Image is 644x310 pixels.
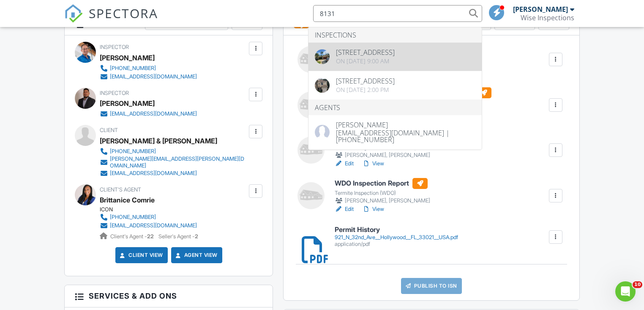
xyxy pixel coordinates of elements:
div: [EMAIL_ADDRESS][DOMAIN_NAME] [110,222,197,229]
div: Wise Inspections [521,13,574,22]
div: [PERSON_NAME][EMAIL_ADDRESS][PERSON_NAME][DOMAIN_NAME] [110,156,247,169]
a: [PHONE_NUMBER] [100,147,247,156]
span: Inspector [100,44,129,50]
div: [STREET_ADDRESS] [336,49,395,56]
strong: 22 [147,233,154,240]
div: [PHONE_NUMBER] [110,214,156,221]
div: [PHONE_NUMBER] [110,148,156,155]
img: cover.jpg [315,78,330,93]
div: 921_N_32nd_Ave__Hollywood__FL_33021__USA.pdf [335,234,458,241]
h3: Services & Add ons [65,285,273,307]
a: [PHONE_NUMBER] [100,64,197,73]
a: [EMAIL_ADDRESS][DOMAIN_NAME] [100,73,197,81]
span: Seller's Agent - [158,233,198,240]
div: application/pdf [335,241,458,248]
h6: Permit History [335,226,458,234]
div: [PERSON_NAME] [100,51,155,64]
a: Publish to ISN [401,278,462,294]
div: [EMAIL_ADDRESS][DOMAIN_NAME] [110,73,197,80]
img: 9151541%2Fcover_photos%2FG7x5yNhRuNCbrMPhhOWt%2Foriginal.9151541-1753534724477 [315,49,330,64]
a: [PERSON_NAME][EMAIL_ADDRESS][PERSON_NAME][DOMAIN_NAME] [100,156,247,169]
span: SPECTORA [89,4,158,22]
span: Client's Agent [100,186,141,193]
div: [EMAIL_ADDRESS][DOMAIN_NAME] | [PHONE_NUMBER] [336,128,475,143]
h6: WDO Inspection Report [335,178,430,189]
a: Agent View [174,251,218,259]
iframe: Intercom live chat [615,281,636,302]
div: On [DATE] 9:00 am [336,58,395,65]
a: WDO Inspection Report Termite Inspection (WDO) [PERSON_NAME], [PERSON_NAME] [335,178,430,205]
div: [EMAIL_ADDRESS][DOMAIN_NAME] [110,111,197,117]
li: Agents [308,100,482,115]
span: 10 [633,281,642,288]
a: View [362,159,384,168]
strong: 2 [195,233,198,240]
span: Client's Agent - [110,233,155,240]
a: [EMAIL_ADDRESS][DOMAIN_NAME] [100,169,247,178]
div: [PERSON_NAME], [PERSON_NAME] [335,151,446,159]
a: [EMAIL_ADDRESS][DOMAIN_NAME] [100,221,197,230]
a: [EMAIL_ADDRESS][DOMAIN_NAME] [100,110,197,118]
li: Inspections [308,27,482,43]
a: Brittanice Comrie [100,194,155,206]
a: Edit [335,159,354,168]
div: Termite Inspection (WDO) [335,190,430,197]
div: [PERSON_NAME] [513,5,568,13]
div: ICON [100,206,204,213]
a: SPECTORA [64,11,158,29]
div: [PHONE_NUMBER] [110,65,156,72]
a: Permit History 921_N_32nd_Ave__Hollywood__FL_33021__USA.pdf application/pdf [335,226,458,248]
span: Client [100,127,118,133]
div: [PERSON_NAME] & [PERSON_NAME] [100,135,217,147]
a: View [362,205,384,213]
div: [EMAIL_ADDRESS][DOMAIN_NAME] [110,170,197,177]
span: Inspector [100,90,129,96]
a: [PHONE_NUMBER] [100,213,197,221]
div: [PERSON_NAME], [PERSON_NAME] [335,197,430,205]
img: missing-agent-photo.jpg [315,125,330,140]
div: On [DATE] 2:00 pm [336,86,395,93]
input: Search everything... [313,5,482,22]
img: The Best Home Inspection Software - Spectora [64,4,83,23]
a: Client View [118,251,163,259]
div: [PERSON_NAME] [100,97,155,110]
div: [STREET_ADDRESS] [336,78,395,84]
div: [PERSON_NAME] [336,121,475,128]
a: Edit [335,205,354,213]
